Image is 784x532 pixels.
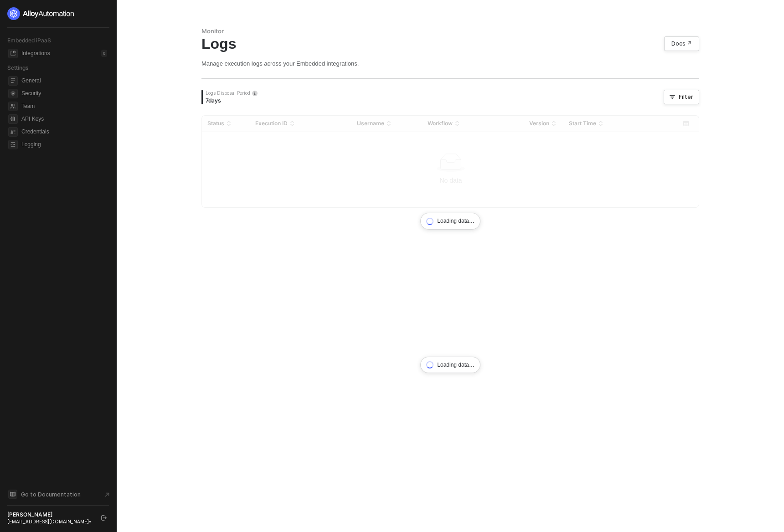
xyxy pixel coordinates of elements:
span: integrations [8,49,18,58]
div: Docs ↗ [671,40,692,47]
span: document-arrow [103,490,112,499]
div: Loading data… [420,357,480,373]
span: logout [101,515,107,521]
span: team [8,102,18,111]
span: logging [8,140,18,149]
span: Embedded iPaaS [7,37,51,44]
div: [EMAIL_ADDRESS][DOMAIN_NAME] • [7,518,93,525]
button: Filter [664,90,699,104]
span: Team [21,101,107,112]
span: General [21,75,107,86]
span: Go to Documentation [21,491,81,498]
div: Manage execution logs across your Embedded integrations. [201,60,699,67]
a: logo [7,7,109,20]
span: api-key [8,114,18,124]
span: API Keys [21,113,107,124]
div: Logs [201,35,699,52]
span: Logging [21,139,107,150]
a: Knowledge Base [7,489,109,500]
div: 0 [101,50,107,57]
div: Logs Disposal Period [206,90,258,96]
span: Credentials [21,126,107,137]
span: Security [21,88,107,99]
span: documentation [8,490,17,499]
div: 7 days [206,97,258,104]
span: Settings [7,64,28,71]
div: Filter [679,93,693,101]
div: Integrations [21,50,50,57]
span: general [8,76,18,86]
div: [PERSON_NAME] [7,511,93,518]
span: security [8,89,18,98]
img: logo [7,7,75,20]
span: credentials [8,127,18,137]
div: Monitor [201,27,699,35]
a: Docs ↗ [664,36,699,51]
div: Loading data… [420,213,480,230]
